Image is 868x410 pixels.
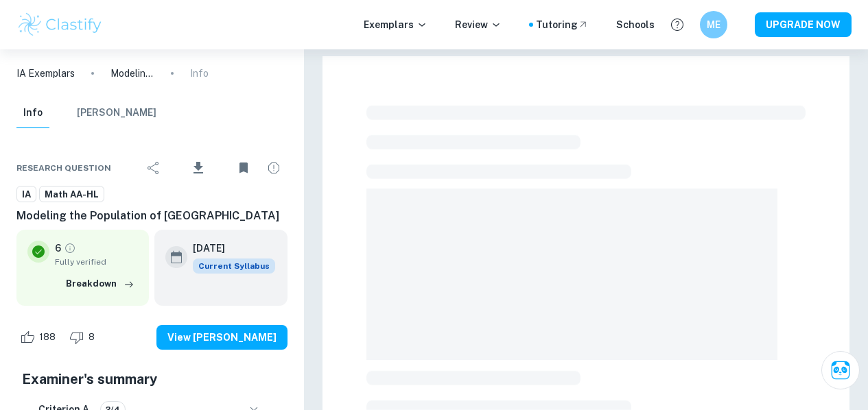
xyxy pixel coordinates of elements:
a: Schools [616,17,655,32]
span: 188 [32,330,63,344]
div: Download [170,150,227,186]
button: UPGRADE NOW [755,12,852,37]
p: Modeling the Population of [GEOGRAPHIC_DATA] [110,66,154,81]
h6: Modeling the Population of [GEOGRAPHIC_DATA] [16,208,288,224]
button: ME [700,11,727,38]
p: Info [190,66,209,81]
div: This exemplar is based on the current syllabus. Feel free to refer to it for inspiration/ideas wh... [193,258,275,274]
span: Current Syllabus [193,258,275,274]
span: Fully verified [55,256,138,268]
div: Report issue [260,154,288,182]
button: Help and Feedback [666,13,689,36]
span: Research question [16,162,111,174]
button: Ask Clai [821,351,860,389]
span: 8 [81,330,102,344]
div: Share [140,154,167,182]
button: Breakdown [62,274,138,294]
p: Exemplars [364,17,427,32]
span: Math AA-HL [40,188,104,202]
h6: ME [706,17,722,32]
p: Review [455,17,502,32]
button: View [PERSON_NAME] [156,325,288,350]
button: Info [16,98,49,128]
a: IA [16,186,36,203]
img: Clastify logo [16,11,104,38]
a: Tutoring [536,17,589,32]
button: [PERSON_NAME] [77,98,156,128]
p: 6 [55,241,61,256]
a: IA Exemplars [16,66,75,81]
div: Like [16,326,63,348]
span: IA [17,188,36,202]
h5: Examiner's summary [22,369,282,389]
a: Grade fully verified [64,242,76,254]
a: Math AA-HL [39,186,104,203]
h6: [DATE] [193,241,264,256]
div: Unbookmark [230,154,257,182]
div: Dislike [66,326,102,348]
